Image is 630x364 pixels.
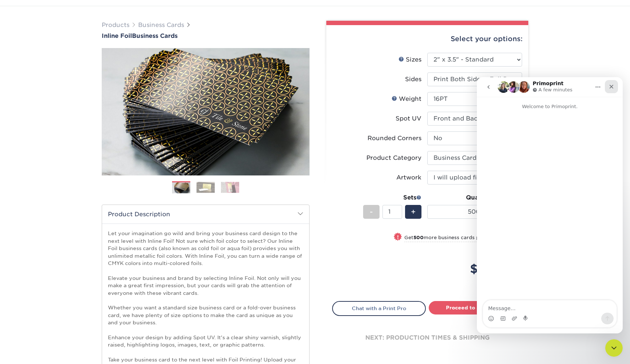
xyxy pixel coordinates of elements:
div: Weight [392,95,421,103]
div: Quantity per Set [427,193,522,202]
img: Inline Foil 01 [102,8,310,215]
small: Get more business cards per set for [404,235,522,242]
div: Artwork [396,173,421,182]
span: ! [397,233,399,241]
iframe: Intercom live chat [477,77,623,333]
div: Sizes [398,55,421,64]
div: Rounded Corners [367,134,421,143]
h1: Business Cards [102,32,310,39]
div: Product Category [366,154,421,162]
div: $247.00 [433,260,522,278]
span: - [370,206,373,217]
div: Select your options: [332,25,522,53]
a: Business Cards [138,21,184,28]
h2: Product Description [102,205,309,223]
img: Business Cards 02 [197,182,215,193]
div: Sets [363,193,421,202]
div: Sides [405,75,421,84]
img: Business Cards 03 [221,182,239,193]
span: + [411,206,416,217]
a: Products [102,21,129,28]
a: Inline FoilBusiness Cards [102,32,310,39]
a: Chat with a Print Pro [332,301,426,316]
div: Spot UV [396,114,421,123]
strong: 500 [413,235,424,240]
a: Proceed to Shipping [429,301,522,314]
span: Inline Foil [102,32,132,39]
iframe: Intercom live chat [605,339,623,357]
div: next: production times & shipping [332,316,522,360]
img: Business Cards 01 [172,179,190,197]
